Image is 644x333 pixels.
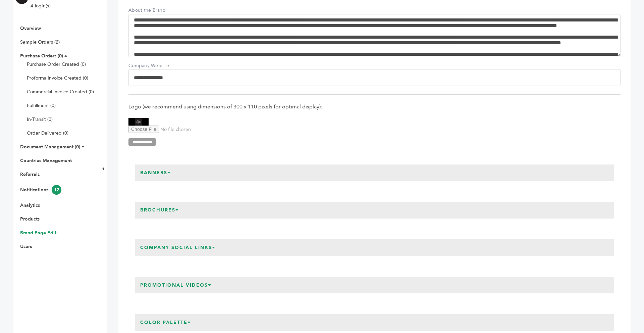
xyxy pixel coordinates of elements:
[20,157,72,164] a: Countries Management
[128,62,175,69] label: Company Website
[128,103,621,110] span: Logo (we recommend using dimensions of 300 x 110 pixels for optimal display):
[20,53,63,59] a: Purchase Orders (0)
[27,116,53,123] a: In-Transit (0)
[135,239,221,256] h3: Company Social Links
[135,277,217,294] h3: Promotional Videos
[20,230,56,236] a: Brand Page Edit
[27,130,68,136] a: Order Delivered (0)
[135,164,176,181] h3: Banners
[128,7,175,14] label: About the Brand
[27,61,86,67] a: Purchase Order Created (0)
[135,314,196,331] h3: Color Palette
[20,187,61,193] a: Notifications12
[20,202,40,208] a: Analytics
[20,171,40,178] a: Referrals
[135,202,184,219] h3: Brochures
[20,39,60,45] a: Sample Orders (2)
[52,185,61,195] span: 12
[27,102,56,109] a: Fulfillment (0)
[27,89,94,95] a: Commercial Invoice Created (0)
[27,75,88,81] a: Proforma Invoice Created (0)
[20,243,32,250] a: Users
[20,216,40,222] a: Products
[20,144,80,150] a: Document Management (0)
[128,118,149,126] img: A1C Drink, Inc.
[20,25,41,32] a: Overview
